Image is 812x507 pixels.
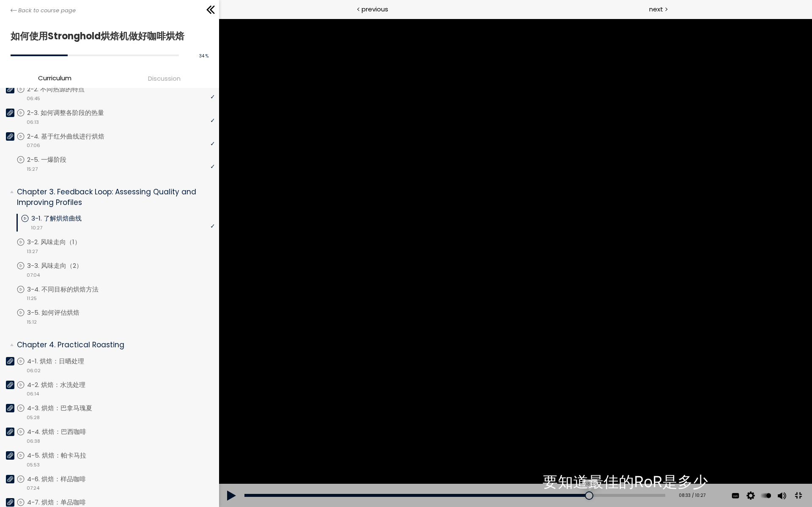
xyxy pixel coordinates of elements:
span: previous [362,4,388,14]
span: 13:27 [27,248,38,255]
div: See available captions [509,465,524,489]
button: Volume [556,465,568,489]
span: Curriculum [38,73,71,83]
h1: 如何使用Stronghold烘焙机做好咖啡烘焙 [11,28,204,44]
span: 34 % [199,53,208,59]
p: 2-5. 一爆阶段 [27,155,83,164]
span: 15:27 [27,166,38,173]
span: next [649,4,663,14]
span: 07:06 [27,142,40,149]
p: Chapter 4. Practical Roasting [17,340,208,350]
p: 3-1. 了解烘焙曲线 [31,214,99,223]
button: Video quality [525,465,538,489]
p: 2-2. 不同热源的特点 [27,84,101,94]
div: Change playback rate [539,465,554,489]
span: Back to course page [18,6,76,15]
span: Discussion [148,74,181,83]
p: 3-2. 风味走向（1） [27,237,98,247]
button: Subtitles and Transcript [510,465,523,489]
span: 10:27 [31,224,42,232]
span: 06:13 [27,119,39,126]
span: 06:45 [27,95,40,102]
p: Chapter 3. Feedback Loop: Assessing Quality and Improving Profiles [17,187,208,207]
a: Back to course page [11,6,76,15]
div: 08:33 / 10:27 [454,474,486,480]
p: 2-4. 基于红外曲线进行烘焙 [27,132,121,141]
p: 2-3. 如何调整各阶段的热量 [27,108,121,117]
div: 08:33 [363,461,379,470]
button: Play back rate [540,465,553,489]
